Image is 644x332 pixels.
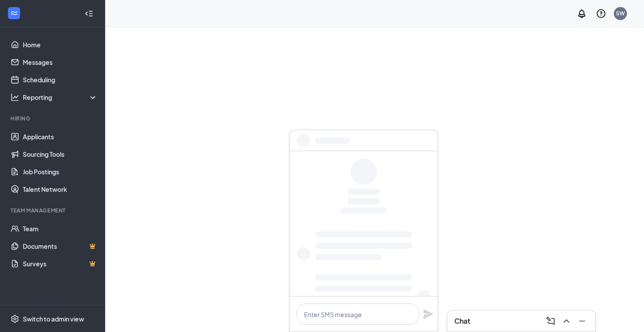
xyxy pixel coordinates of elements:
[11,314,19,323] svg: Settings
[23,314,84,323] div: Switch to admin view
[23,237,98,255] a: DocumentsCrown
[577,316,587,326] svg: Minimize
[543,314,557,328] button: ComposeMessage
[454,316,470,326] h3: Chat
[561,316,572,326] svg: ChevronUp
[23,71,98,88] a: Scheduling
[616,10,625,17] div: SW
[596,8,606,19] svg: QuestionInfo
[11,115,96,122] div: Hiring
[11,93,19,102] svg: Analysis
[23,180,98,198] a: Talent Network
[574,314,588,328] button: Minimize
[23,128,98,145] a: Applicants
[23,36,98,53] a: Home
[577,8,587,19] svg: Notifications
[23,255,98,272] a: SurveysCrown
[559,314,573,328] button: ChevronUp
[23,93,98,102] div: Reporting
[545,316,556,326] svg: ComposeMessage
[23,145,98,163] a: Sourcing Tools
[10,9,18,18] svg: WorkstreamLogo
[85,9,93,18] svg: Collapse
[23,163,98,180] a: Job Postings
[23,53,98,71] a: Messages
[11,207,96,214] div: Team Management
[23,220,98,237] a: Team
[423,309,433,319] svg: Plane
